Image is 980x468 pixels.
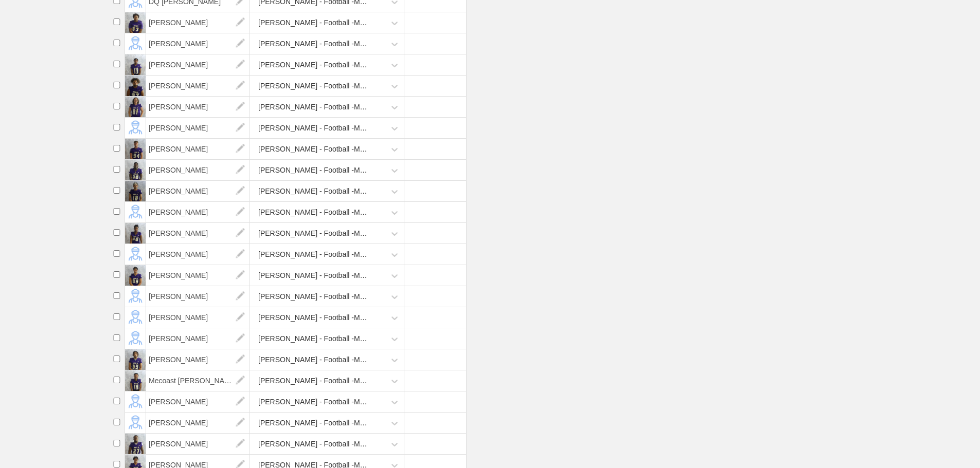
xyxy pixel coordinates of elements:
span: [PERSON_NAME] [146,97,250,117]
div: [PERSON_NAME] - Football -Maintenance [258,13,370,32]
a: [PERSON_NAME] [146,102,250,111]
div: [PERSON_NAME] - Football -Maintenance [258,414,370,433]
div: [PERSON_NAME] - Football -Maintenance [258,329,370,348]
img: edit.png [230,223,251,244]
a: [PERSON_NAME] [146,250,250,258]
div: [PERSON_NAME] - Football -Maintenance [258,140,370,159]
span: [PERSON_NAME] [146,76,250,96]
a: [PERSON_NAME] [146,18,250,27]
span: [PERSON_NAME] [146,139,250,159]
a: [PERSON_NAME] [146,81,250,90]
img: edit.png [230,328,251,349]
span: [PERSON_NAME] [146,434,250,454]
a: [PERSON_NAME] [146,186,250,195]
a: [PERSON_NAME] [146,439,250,448]
div: [PERSON_NAME] - Football -Maintenance [258,392,370,411]
div: [PERSON_NAME] - Football -Maintenance [258,203,370,222]
div: [PERSON_NAME] - Football -Maintenance [258,98,370,117]
img: edit.png [230,202,251,222]
div: [PERSON_NAME] - Football -Maintenance [258,245,370,264]
span: [PERSON_NAME] [146,391,250,412]
span: [PERSON_NAME] [146,349,250,370]
span: [PERSON_NAME] [146,54,250,75]
img: edit.png [230,286,251,307]
img: edit.png [230,391,251,412]
img: edit.png [230,434,251,454]
a: [PERSON_NAME] [146,165,250,174]
a: [PERSON_NAME] [146,39,250,48]
a: Mecoast [PERSON_NAME] [146,376,250,385]
img: edit.png [230,97,251,117]
img: edit.png [230,265,251,286]
span: [PERSON_NAME] [146,12,250,33]
a: [PERSON_NAME] [146,397,250,406]
a: [PERSON_NAME] [146,313,250,322]
a: [PERSON_NAME] [146,229,250,237]
img: edit.png [230,76,251,96]
div: [PERSON_NAME] - Football -Maintenance [258,266,370,285]
img: edit.png [230,54,251,75]
span: [PERSON_NAME] [146,202,250,222]
img: edit.png [230,160,251,180]
div: [PERSON_NAME] - Football -Maintenance [258,371,370,390]
img: edit.png [230,33,251,54]
span: [PERSON_NAME] [146,328,250,349]
div: [PERSON_NAME] - Football -Maintenance [258,308,370,327]
div: [PERSON_NAME] - Football -Maintenance [258,119,370,138]
div: [PERSON_NAME] - Football -Maintenance [258,350,370,369]
img: edit.png [230,349,251,370]
div: [PERSON_NAME] - Football -Maintenance [258,34,370,53]
span: [PERSON_NAME] [146,286,250,307]
span: [PERSON_NAME] [146,181,250,201]
img: edit.png [230,12,251,33]
img: edit.png [230,413,251,433]
img: edit.png [230,139,251,159]
a: [PERSON_NAME] [146,60,250,69]
div: [PERSON_NAME] - Football -Maintenance [258,182,370,201]
div: [PERSON_NAME] - Football -Maintenance [258,287,370,306]
span: [PERSON_NAME] [146,307,250,328]
img: edit.png [230,307,251,328]
div: [PERSON_NAME] - Football -Maintenance [258,77,370,96]
a: [PERSON_NAME] [146,334,250,343]
iframe: Chat Widget [929,419,980,468]
div: [PERSON_NAME] - Football -Maintenance [258,55,370,74]
a: [PERSON_NAME] [146,144,250,153]
span: [PERSON_NAME] [146,244,250,265]
span: [PERSON_NAME] [146,413,250,433]
div: [PERSON_NAME] - Football -Maintenance [258,435,370,454]
a: [PERSON_NAME] [146,418,250,427]
img: edit.png [230,370,251,391]
img: edit.png [230,244,251,265]
a: [PERSON_NAME] [146,271,250,279]
span: [PERSON_NAME] [146,33,250,54]
img: edit.png [230,181,251,201]
span: Mecoast [PERSON_NAME] [146,370,250,391]
a: [PERSON_NAME] [146,208,250,216]
a: [PERSON_NAME] [146,123,250,132]
a: [PERSON_NAME] [146,355,250,364]
span: [PERSON_NAME] [146,223,250,244]
span: [PERSON_NAME] [146,160,250,180]
a: [PERSON_NAME] [146,292,250,301]
div: [PERSON_NAME] - Football -Maintenance [258,161,370,180]
div: [PERSON_NAME] - Football -Maintenance [258,224,370,243]
span: [PERSON_NAME] [146,118,250,138]
img: edit.png [230,118,251,138]
span: [PERSON_NAME] [146,265,250,286]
